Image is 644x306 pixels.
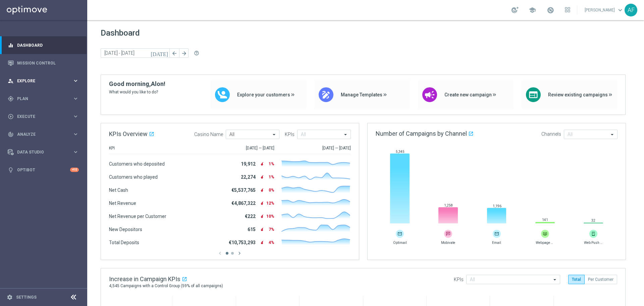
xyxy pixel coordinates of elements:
[72,131,79,137] i: keyboard_arrow_right
[529,6,536,14] span: school
[7,149,79,155] button: Data Studio keyboard_arrow_right
[72,95,79,102] i: keyboard_arrow_right
[8,131,14,137] i: track_changes
[7,78,79,84] button: person_search Explore keyboard_arrow_right
[17,79,72,83] span: Explore
[8,167,14,173] i: lightbulb
[7,167,79,173] button: lightbulb Optibot +10
[8,78,14,84] i: person_search
[8,114,72,120] div: Execute
[7,294,13,300] i: settings
[8,36,79,54] div: Dashboard
[7,60,79,66] button: Mission Control
[8,96,14,102] i: gps_fixed
[17,161,70,179] a: Optibot
[8,78,72,84] div: Explore
[72,113,79,120] i: keyboard_arrow_right
[17,132,72,136] span: Analyze
[8,114,14,120] i: play_circle_outline
[17,115,72,119] span: Execute
[625,4,637,16] div: AF
[8,161,79,179] div: Optibot
[17,150,72,154] span: Data Studio
[72,149,79,155] i: keyboard_arrow_right
[17,54,79,72] a: Mission Control
[17,36,79,54] a: Dashboard
[72,78,79,84] i: keyboard_arrow_right
[8,149,72,155] div: Data Studio
[17,97,72,101] span: Plan
[70,168,79,172] div: +10
[8,131,72,137] div: Analyze
[8,96,72,102] div: Plan
[616,6,624,14] span: keyboard_arrow_down
[8,54,79,72] div: Mission Control
[7,114,79,119] button: play_circle_outline Execute keyboard_arrow_right
[584,5,625,15] a: [PERSON_NAME]keyboard_arrow_down
[7,96,79,101] button: gps_fixed Plan keyboard_arrow_right
[7,43,79,48] button: equalizer Dashboard
[16,295,37,299] a: Settings
[8,42,14,48] i: equalizer
[7,132,79,137] button: track_changes Analyze keyboard_arrow_right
